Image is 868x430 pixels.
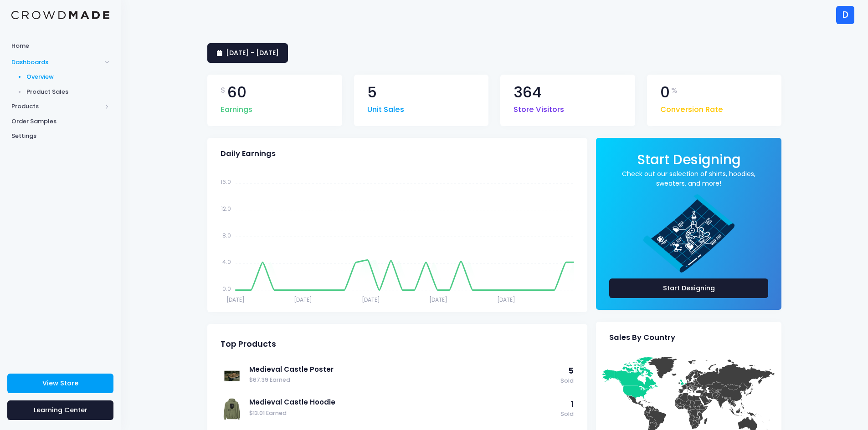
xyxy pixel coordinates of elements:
[207,43,288,63] a: [DATE] - [DATE]
[222,285,231,293] tspan: 0.0
[249,397,556,407] a: Medieval Castle Hoodie
[222,231,231,239] tspan: 8.0
[367,85,377,100] span: 5
[836,6,854,24] div: D
[569,365,574,376] span: 5
[249,409,556,418] span: $13.01 Earned
[249,364,556,374] a: Medieval Castle Poster
[11,41,109,51] span: Home
[560,377,574,385] span: Sold
[637,150,741,169] span: Start Designing
[367,100,404,116] span: Unit Sales
[514,100,564,116] span: Store Visitors
[227,85,247,100] span: 60
[560,410,574,419] span: Sold
[221,339,276,349] span: Top Products
[226,295,245,303] tspan: [DATE]
[7,400,113,420] a: Learning Center
[42,379,78,388] span: View Store
[362,295,380,303] tspan: [DATE]
[11,117,109,126] span: Order Samples
[429,295,447,303] tspan: [DATE]
[221,149,276,158] span: Daily Earnings
[571,399,574,410] span: 1
[660,85,670,100] span: 0
[609,333,675,342] span: Sales By Country
[34,405,87,415] span: Learning Center
[609,169,768,188] a: Check out our selection of shirts, hoodies, sweaters, and more!
[26,87,110,96] span: Product Sales
[294,295,312,303] tspan: [DATE]
[26,72,110,81] span: Overview
[221,178,231,186] tspan: 16.0
[671,85,678,96] span: %
[11,11,109,20] img: Logo
[609,278,768,298] a: Start Designing
[221,100,252,116] span: Earnings
[497,295,515,303] tspan: [DATE]
[514,85,541,100] span: 364
[11,58,102,67] span: Dashboards
[660,100,723,116] span: Conversion Rate
[11,132,109,141] span: Settings
[637,158,741,167] a: Start Designing
[226,48,279,57] span: [DATE] - [DATE]
[222,258,231,266] tspan: 4.0
[221,205,231,212] tspan: 12.0
[221,85,226,96] span: $
[7,374,113,393] a: View Store
[249,376,556,384] span: $67.39 Earned
[11,102,102,111] span: Products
